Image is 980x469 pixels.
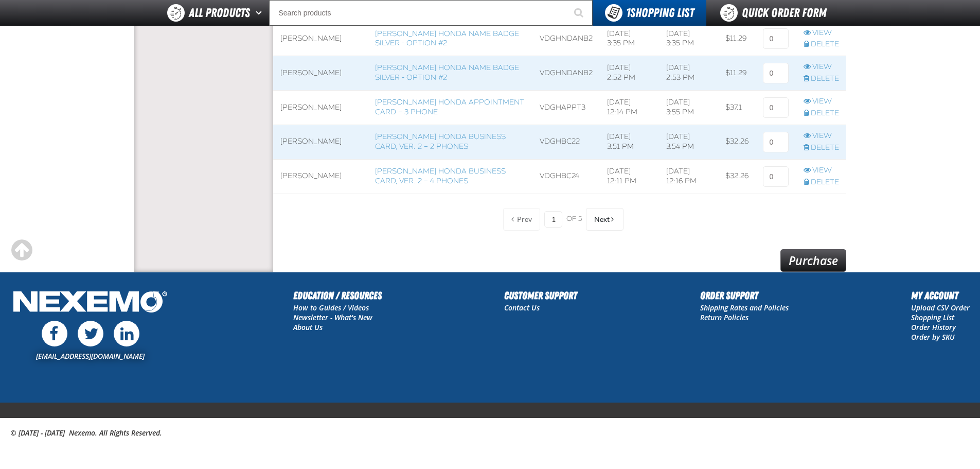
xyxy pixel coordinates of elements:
a: Shipping Rates and Policies [700,303,789,312]
img: Nexemo Logo [10,288,170,318]
h2: Customer Support [504,288,577,303]
a: Newsletter - What's New [293,312,372,322]
td: [DATE] 12:16 PM [659,159,718,194]
a: View row action [804,62,839,72]
span: All Products [189,4,250,22]
a: [PERSON_NAME] Honda Appointment Card – 3 Phone [375,98,524,116]
a: How to Guides / Videos [293,303,369,312]
a: View row action [804,97,839,107]
h2: My Account [911,288,970,303]
a: View row action [804,166,839,176]
span: Next Page [594,215,610,223]
td: $11.29 [718,22,756,56]
a: About Us [293,322,323,332]
td: [PERSON_NAME] [273,56,368,91]
button: Next Page [586,208,623,231]
td: [DATE] 3:35 PM [659,22,718,56]
a: [PERSON_NAME] Honda Name Badge Silver - Option #2 [375,29,519,48]
td: [DATE] 2:52 PM [600,56,659,91]
td: VDGHBC24 [532,159,600,194]
td: VDGHNDANB2 [532,56,600,91]
span: Shopping List [626,6,694,20]
td: $32.26 [718,159,756,194]
a: Order by SKU [911,332,955,342]
a: Upload CSV Order [911,303,970,312]
td: VDGHNDANB2 [532,22,600,56]
td: [PERSON_NAME] [273,91,368,125]
a: Return Policies [700,312,749,322]
input: 0 [763,97,789,118]
td: [PERSON_NAME] [273,22,368,56]
a: View row action [804,131,839,141]
a: Delete row action [804,74,839,84]
div: Scroll to the top [10,239,33,262]
input: 0 [763,28,789,49]
a: Order History [911,322,956,332]
span: of 5 [566,215,582,224]
h2: Education / Resources [293,288,382,303]
input: Current page number [544,211,562,228]
a: Purchase [780,249,846,272]
td: [DATE] 3:55 PM [659,91,718,125]
a: [PERSON_NAME] Honda Name Badge Silver - Option #2 [375,63,519,82]
td: $32.26 [718,125,756,159]
a: Delete row action [804,143,839,153]
td: [DATE] 2:53 PM [659,56,718,91]
td: [DATE] 3:35 PM [600,22,659,56]
td: [PERSON_NAME] [273,125,368,159]
td: [PERSON_NAME] [273,159,368,194]
td: VDGHAPPT3 [532,91,600,125]
strong: 1 [626,6,630,20]
a: [PERSON_NAME] Honda Business Card, Ver. 2 – 4 Phones [375,167,506,185]
input: 0 [763,166,789,187]
a: Delete row action [804,109,839,118]
a: Delete row action [804,40,839,49]
td: $11.29 [718,56,756,91]
a: Contact Us [504,303,540,312]
a: Delete row action [804,178,839,187]
a: [EMAIL_ADDRESS][DOMAIN_NAME] [36,351,145,361]
a: View row action [804,28,839,38]
td: $37.1 [718,91,756,125]
td: [DATE] 3:54 PM [659,125,718,159]
td: [DATE] 12:14 PM [600,91,659,125]
td: [DATE] 12:11 PM [600,159,659,194]
h2: Order Support [700,288,789,303]
td: [DATE] 3:51 PM [600,125,659,159]
input: 0 [763,132,789,152]
input: 0 [763,63,789,83]
a: Shopping List [911,312,954,322]
td: VDGHBC22 [532,125,600,159]
a: [PERSON_NAME] Honda Business Card, Ver. 2 – 2 Phones [375,132,506,151]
